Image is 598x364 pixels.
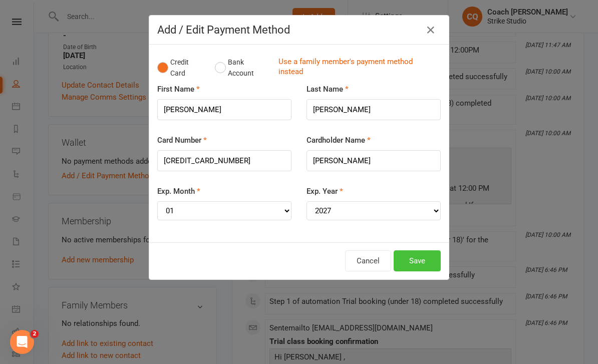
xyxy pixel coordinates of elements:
button: Cancel [345,250,391,271]
label: Last Name [307,83,349,95]
label: Exp. Month [157,185,200,197]
label: Card Number [157,134,207,146]
h4: Add / Edit Payment Method [157,24,441,36]
input: XXXX-XXXX-XXXX-XXXX [157,150,291,171]
button: Close [423,22,439,38]
input: Name on card [307,150,441,171]
label: Cardholder Name [307,134,371,146]
button: Credit Card [157,53,204,83]
label: First Name [157,83,200,95]
button: Bank Account [215,53,270,83]
a: Use a family member's payment method instead [278,57,436,79]
button: Save [394,250,441,271]
iframe: Intercom live chat [10,330,34,354]
label: Exp. Year [307,185,343,197]
span: 2 [31,330,39,338]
